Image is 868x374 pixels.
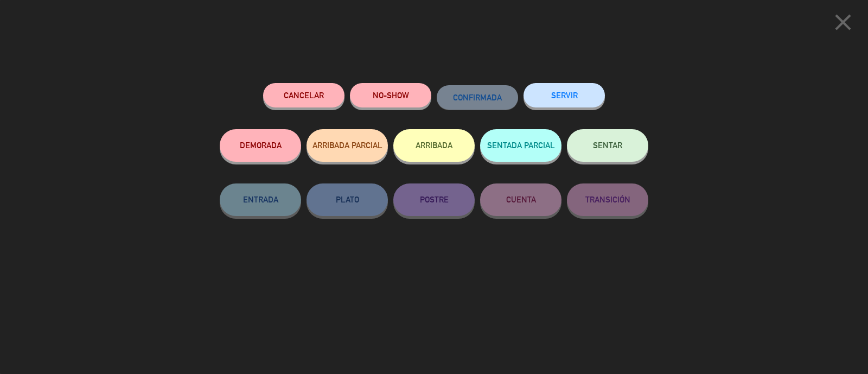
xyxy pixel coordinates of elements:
[524,83,605,107] button: SERVIR
[567,183,648,216] button: TRANSICIÓN
[307,183,388,216] button: PLATO
[453,93,502,102] span: CONFIRMADA
[220,183,301,216] button: ENTRADA
[393,183,475,216] button: POSTRE
[220,129,301,162] button: DEMORADA
[567,129,648,162] button: SENTAR
[350,83,431,107] button: NO-SHOW
[263,83,344,107] button: Cancelar
[480,183,561,216] button: CUENTA
[307,129,388,162] button: ARRIBADA PARCIAL
[593,141,622,150] span: SENTAR
[480,129,561,162] button: SENTADA PARCIAL
[826,8,860,40] button: close
[312,141,382,150] span: ARRIBADA PARCIAL
[829,9,857,36] i: close
[437,85,518,110] button: CONFIRMADA
[393,129,475,162] button: ARRIBADA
